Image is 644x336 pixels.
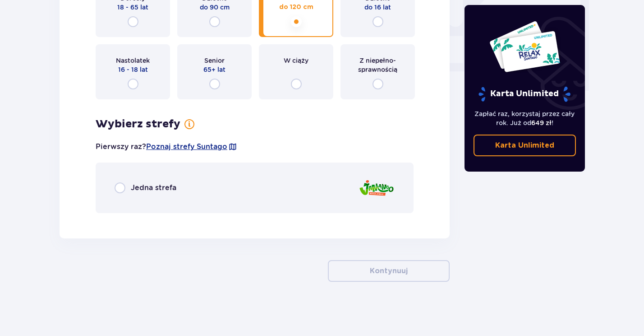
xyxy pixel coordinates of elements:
p: do 90 cm [200,3,230,12]
p: Zapłać raz, korzystaj przez cały rok. Już od ! [474,109,576,127]
p: Jedna strefa [131,183,176,193]
p: Karta Unlimited [478,86,571,102]
p: do 120 cm [279,3,313,12]
p: W ciąży [284,56,308,65]
p: do 16 lat [364,3,391,12]
img: zone logo [359,175,395,201]
p: Senior [204,56,225,65]
p: Wybierz strefy [96,117,180,131]
button: Kontynuuj [328,260,450,282]
p: Z niepełno­sprawnością [349,56,407,74]
p: Kontynuuj [370,266,408,276]
p: 16 - 18 lat [118,65,148,74]
p: Karta Unlimited [495,140,554,150]
a: Karta Unlimited [474,135,576,156]
span: 649 zł [531,119,552,126]
p: Nastolatek [116,56,150,65]
p: Pierwszy raz? [96,142,237,152]
p: 65+ lat [203,65,225,74]
p: 18 - 65 lat [117,3,148,12]
a: Poznaj strefy Suntago [146,142,227,152]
